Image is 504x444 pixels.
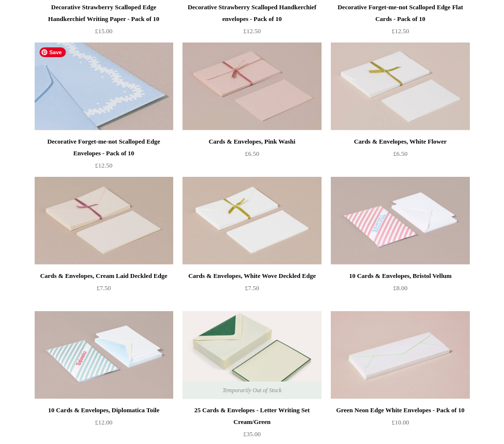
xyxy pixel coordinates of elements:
[35,136,173,176] a: Decorative Forget-me-not Scalloped Edge Envelopes - Pack of 10 £12.50
[243,27,261,35] span: £12.50
[331,42,469,130] a: Cards & Envelopes, White Flower Cards & Envelopes, White Flower
[185,270,319,282] div: Cards & Envelopes, White Wove Deckled Edge
[182,1,321,42] a: Decorative Strawberry Scalloped Handkerchief envelopes - Pack of 10 £12.50
[95,419,113,426] span: £12.00
[185,136,319,148] div: Cards & Envelopes, Pink Washi
[182,270,321,310] a: Cards & Envelopes, White Wove Deckled Edge £7.50
[182,311,321,399] img: 25 Cards & Envelopes - Letter Writing Set Cream/Green
[35,42,173,130] a: Decorative Forget-me-not Scalloped Edge Envelopes - Pack of 10 Decorative Forget-me-not Scalloped...
[35,177,173,265] img: Cards & Envelopes, Cream Laid Deckled Edge
[245,150,259,157] span: £6.50
[331,42,469,130] img: Cards & Envelopes, White Flower
[331,311,469,399] a: Green Neon Edge White Envelopes - Pack of 10 Green Neon Edge White Envelopes - Pack of 10
[35,311,173,399] a: 10 Cards & Envelopes, Diplomatica Toile 10 Cards & Envelopes, Diplomatica Toile
[185,1,319,25] div: Decorative Strawberry Scalloped Handkerchief envelopes - Pack of 10
[37,404,171,416] div: 10 Cards & Envelopes, Diplomatica Toile
[35,1,173,42] a: Decorative Strawberry Scalloped Edge Handkerchief Writing Paper - Pack of 10 £15.00
[182,311,321,399] a: 25 Cards & Envelopes - Letter Writing Set Cream/Green 25 Cards & Envelopes - Letter Writing Set C...
[245,284,259,292] span: £7.50
[331,311,469,399] img: Green Neon Edge White Envelopes - Pack of 10
[331,270,469,310] a: 10 Cards & Envelopes, Bristol Vellum £8.00
[182,42,321,130] img: Cards & Envelopes, Pink Washi
[333,270,467,282] div: 10 Cards & Envelopes, Bristol Vellum
[37,1,171,25] div: Decorative Strawberry Scalloped Edge Handkerchief Writing Paper - Pack of 10
[35,270,173,310] a: Cards & Envelopes, Cream Laid Deckled Edge £7.50
[35,42,173,130] img: Decorative Forget-me-not Scalloped Edge Envelopes - Pack of 10
[331,177,469,265] a: 10 Cards & Envelopes, Bristol Vellum 10 Cards & Envelopes, Bristol Vellum
[393,150,407,157] span: £6.50
[40,47,66,57] span: Save
[35,311,173,399] img: 10 Cards & Envelopes, Diplomatica Toile
[37,270,171,282] div: Cards & Envelopes, Cream Laid Deckled Edge
[185,404,319,428] div: 25 Cards & Envelopes - Letter Writing Set Cream/Green
[243,430,261,438] span: £35.00
[333,404,467,416] div: Green Neon Edge White Envelopes - Pack of 10
[392,27,409,35] span: £12.50
[182,177,321,265] a: Cards & Envelopes, White Wove Deckled Edge Cards & Envelopes, White Wove Deckled Edge
[182,136,321,176] a: Cards & Envelopes, Pink Washi £6.50
[331,136,469,176] a: Cards & Envelopes, White Flower £6.50
[35,177,173,265] a: Cards & Envelopes, Cream Laid Deckled Edge Cards & Envelopes, Cream Laid Deckled Edge
[95,162,113,169] span: £12.50
[393,284,407,292] span: £8.00
[331,177,469,265] img: 10 Cards & Envelopes, Bristol Vellum
[333,136,467,148] div: Cards & Envelopes, White Flower
[97,284,111,292] span: £7.50
[95,27,113,35] span: £15.00
[331,1,469,42] a: Decorative Forget-me-not Scalloped Edge Flat Cards - Pack of 10 £12.50
[182,42,321,130] a: Cards & Envelopes, Pink Washi Cards & Envelopes, Pink Washi
[37,136,171,159] div: Decorative Forget-me-not Scalloped Edge Envelopes - Pack of 10
[333,1,467,25] div: Decorative Forget-me-not Scalloped Edge Flat Cards - Pack of 10
[182,177,321,265] img: Cards & Envelopes, White Wove Deckled Edge
[392,419,409,426] span: £10.00
[213,381,291,399] span: Temporarily Out of Stock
